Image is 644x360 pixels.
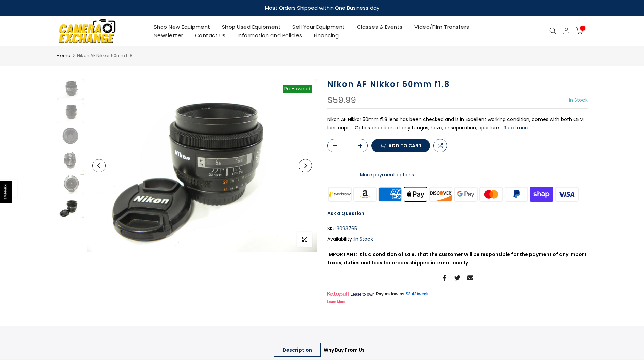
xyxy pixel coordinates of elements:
img: shopify pay [529,186,554,202]
div: Availability : [327,235,588,243]
img: Nikon AF Nikkor 50mm f1.8 Lenses Small Format - Nikon AF Mount Lenses - Nikon AF Full Frame Lense... [57,103,84,123]
a: Video/Film Transfers [408,23,475,31]
span: 3093765 [337,224,357,233]
p: Nikon AF Nikkor 50mm f1.8 lens has been checked and is in Excellent working condition, comes with... [327,115,588,132]
img: amazon payments [352,186,378,202]
button: Read more [504,125,530,131]
a: Shop Used Equipment [216,23,287,31]
a: Share on Facebook [442,274,448,282]
span: In Stock [354,236,373,242]
img: Nikon AF Nikkor 50mm f1.8 Lenses Small Format - Nikon AF Mount Lenses - Nikon AF Full Frame Lense... [57,127,84,147]
h1: Nikon AF Nikkor 50mm f1.8 [327,79,588,89]
a: Financing [308,31,345,40]
img: synchrony [327,186,353,202]
a: Newsletter [148,31,189,40]
a: Share on Email [467,274,473,282]
img: american express [378,186,403,202]
img: discover [428,186,453,202]
button: Next [299,159,312,172]
a: Shop New Equipment [148,23,216,31]
a: Learn More [327,300,345,304]
img: Nikon AF Nikkor 50mm f1.8 Lenses Small Format - Nikon AF Mount Lenses - Nikon AF Full Frame Lense... [87,79,317,252]
span: Nikon AF Nikkor 50mm f1.8 [77,52,133,59]
span: Pay as low as [376,291,405,297]
img: Nikon AF Nikkor 50mm f1.8 Lenses Small Format - Nikon AF Mount Lenses - Nikon AF Full Frame Lense... [57,174,84,194]
div: $59.99 [327,96,356,105]
a: Why Buy From Us [315,343,374,357]
a: Ask a Question [327,210,364,217]
a: Contact Us [189,31,232,40]
a: Classes & Events [351,23,408,31]
a: Description [274,343,321,357]
span: In Stock [569,97,588,103]
strong: IMPORTANT: It is a condition of sale, that the customer will be responsible for the payment of an... [327,251,587,266]
img: visa [554,186,579,202]
button: Previous [92,159,106,172]
span: 0 [580,26,585,31]
img: Nikon AF Nikkor 50mm f1.8 Lenses Small Format - Nikon AF Mount Lenses - Nikon AF Full Frame Lense... [57,198,84,218]
a: 0 [576,27,583,35]
a: Home [57,52,70,59]
img: paypal [504,186,529,202]
span: Lease to own [350,292,374,297]
img: apple pay [403,186,428,202]
img: Nikon AF Nikkor 50mm f1.8 Lenses Small Format - Nikon AF Mount Lenses - Nikon AF Full Frame Lense... [57,79,84,100]
a: Information and Policies [232,31,308,40]
button: Add to cart [371,139,430,152]
strong: Most Orders Shipped within One Business day [265,4,379,11]
img: google pay [453,186,479,202]
img: Nikon AF Nikkor 50mm f1.8 Lenses Small Format - Nikon AF Mount Lenses - Nikon AF Full Frame Lense... [57,150,84,171]
a: Sell Your Equipment [287,23,351,31]
a: $2.42/week [406,291,429,297]
img: master [478,186,504,202]
div: SKU: [327,224,588,233]
a: Share on Twitter [454,274,460,282]
span: Add to cart [388,143,422,148]
a: More payment options [327,171,447,179]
